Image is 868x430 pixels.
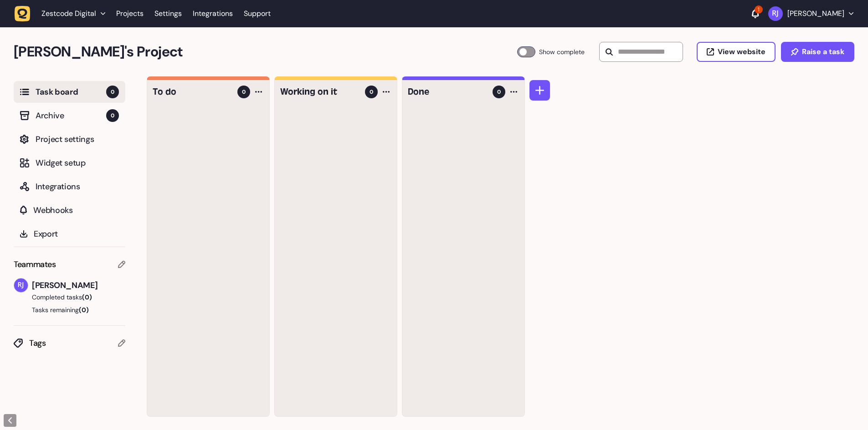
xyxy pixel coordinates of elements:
[14,199,125,221] button: Webhooks
[697,42,776,62] button: View website
[36,133,119,146] span: Project settings
[408,86,486,98] h4: Done
[768,6,853,21] button: [PERSON_NAME]
[14,223,125,245] button: Export
[154,5,182,22] a: Settings
[14,128,125,150] button: Project settings
[14,278,28,292] img: Riki-leigh Jones
[244,9,271,18] a: Support
[41,9,96,18] span: Zestcode Digital
[33,204,119,217] span: Webhooks
[781,42,854,62] button: Raise a task
[802,48,844,56] span: Raise a task
[768,6,783,21] img: Riki-leigh Jones
[14,305,125,314] button: Tasks remaining(0)
[14,41,517,63] h2: Riki-leigh's Project
[32,279,125,292] span: [PERSON_NAME]
[79,306,89,314] span: (0)
[106,109,119,122] span: 0
[15,5,111,22] button: Zestcode Digital
[242,88,246,96] span: 0
[36,86,106,98] span: Task board
[14,105,125,126] button: Archive0
[787,9,844,18] p: [PERSON_NAME]
[36,109,106,122] span: Archive
[718,48,765,56] span: View website
[153,86,231,98] h4: To do
[36,180,119,193] span: Integrations
[14,258,56,271] span: Teammates
[193,5,233,22] a: Integrations
[29,337,118,349] span: Tags
[116,5,144,22] a: Projects
[497,88,501,96] span: 0
[36,157,119,169] span: Widget setup
[14,81,125,103] button: Task board0
[14,293,118,302] button: Completed tasks(0)
[280,86,359,98] h4: Working on it
[106,86,119,98] span: 0
[14,152,125,174] button: Widget setup
[14,176,125,197] button: Integrations
[755,5,763,14] div: 1
[34,228,119,240] span: Export
[539,46,585,57] span: Show complete
[82,293,92,301] span: (0)
[370,88,373,96] span: 0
